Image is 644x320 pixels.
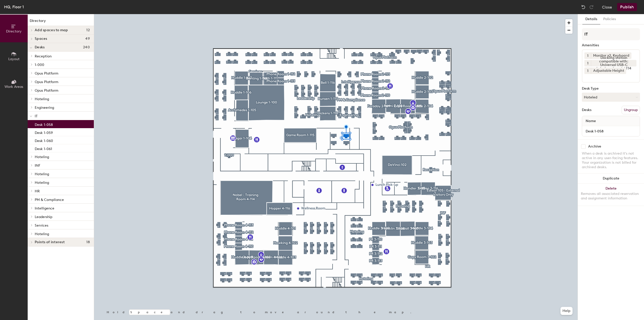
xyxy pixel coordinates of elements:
[35,172,49,176] span: Hoteling
[5,85,23,89] span: Work Areas
[581,192,641,201] div: Removes all associated reservation and assignment information
[582,87,640,91] div: Desk Type
[35,155,49,159] span: Hoteling
[600,14,619,24] button: Policies
[35,45,45,49] span: Desks
[587,61,588,66] span: 1
[584,67,591,74] button: 1
[582,151,640,169] div: When a desk is archived it's not active in any user-facing features. Your organization is not bil...
[591,67,626,74] div: Adjustable Height
[35,121,53,127] p: Desk 1-058
[35,37,47,41] span: Spaces
[35,163,40,168] span: INF
[35,54,52,58] span: Reception
[35,198,64,202] span: PM & Compliance
[35,137,53,143] p: Desk 1-060
[583,128,639,135] input: Unnamed desk
[35,145,52,151] p: Desk 1-061
[85,37,90,41] span: 49
[578,173,644,184] button: Duplicate
[588,145,601,149] div: Archive
[35,63,44,67] span: 1-000
[6,29,22,33] span: Directory
[560,307,573,315] button: Help
[35,71,58,76] span: Opus Platform
[581,5,586,10] img: Undo
[582,43,640,47] div: Amenities
[622,106,640,114] button: Ungroup
[35,105,54,110] span: Engineering
[591,52,631,59] div: Monitor x2, Keyboard
[602,3,612,11] button: Close
[582,14,600,24] button: Details
[589,5,594,10] img: Redo
[35,114,37,118] span: IT
[86,28,90,32] span: 12
[587,68,588,74] span: 1
[591,60,636,66] div: Docking station compatible with: Universal USB-C (windows/mac) / T14
[35,80,58,84] span: Opus Platform
[83,45,90,49] span: 240
[35,232,49,236] span: Hoteling
[35,223,48,228] span: Services
[35,28,68,32] span: Add spaces to map
[4,4,24,10] div: HQ, Floor 1
[35,88,58,93] span: Opus Platform
[35,129,53,135] p: Desk 1-059
[584,60,591,66] button: 1
[587,53,588,58] span: 1
[584,52,591,59] button: 1
[582,108,591,112] div: Desks
[35,215,52,219] span: Leadership
[8,57,20,61] span: Layout
[35,189,40,193] span: HR
[578,184,644,206] button: DeleteRemoves all associated reservation and assignment information
[35,181,49,185] span: Hoteling
[583,117,598,126] span: Name
[35,97,49,101] span: Hoteling
[617,3,637,11] button: Publish
[86,240,90,244] span: 18
[35,240,65,244] span: Points of interest
[35,206,54,210] span: Intelligence
[28,18,94,26] h1: Directory
[582,93,640,102] button: Hoteled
